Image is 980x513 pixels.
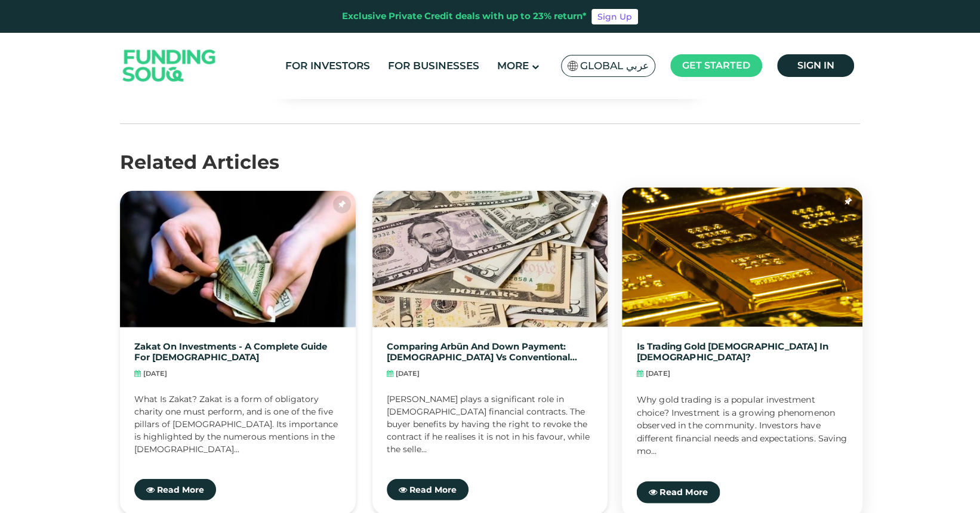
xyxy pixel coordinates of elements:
a: Read More [637,481,720,503]
span: Global عربي [580,59,649,73]
a: Read More [387,479,469,500]
span: Read More [409,484,457,495]
a: Comparing Arbūn and Down Payment: [DEMOGRAPHIC_DATA] vs Conventional Practices [387,342,594,363]
img: blogImage [372,191,608,327]
span: Sign in [797,60,834,71]
span: More [497,60,529,72]
div: What Is Zakat? Zakat is a form of obligatory charity one must perform, and is one of the five pil... [134,393,341,453]
span: Read More [660,487,708,497]
span: Related Articles [120,150,279,174]
a: Sign in [777,54,854,77]
div: Exclusive Private Credit deals with up to 23% return* [342,10,587,23]
img: blogImage [120,191,356,327]
img: Logo [111,36,228,96]
a: Sign Up [591,9,638,24]
a: For Businesses [385,56,482,76]
a: For Investors [282,56,373,76]
span: Read More [157,484,204,495]
img: blogImage [622,188,862,327]
span: [DATE] [143,369,167,379]
a: Read More [134,479,216,500]
span: Get started [682,60,750,71]
div: [PERSON_NAME] plays a significant role in [DEMOGRAPHIC_DATA] financial contracts. The buyer benef... [387,393,594,453]
span: [DATE] [396,369,420,379]
a: Is Trading Gold [DEMOGRAPHIC_DATA] in [DEMOGRAPHIC_DATA]? [637,342,848,363]
div: Why gold trading is a popular investment choice? Investment is a growing phenomenon observed in t... [637,394,848,455]
a: Zakat on Investments - A complete guide for [DEMOGRAPHIC_DATA] [134,342,341,363]
span: [DATE] [646,369,670,379]
img: SA Flag [568,61,578,71]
